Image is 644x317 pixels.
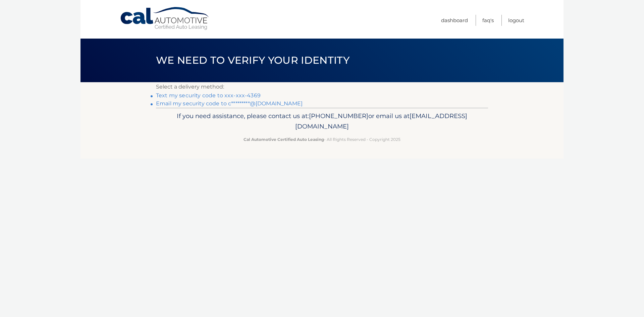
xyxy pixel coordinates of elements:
[482,15,494,26] a: FAQ's
[309,112,368,120] span: [PHONE_NUMBER]
[160,136,484,143] p: - All Rights Reserved - Copyright 2025
[156,100,303,107] a: Email my security code to c*********@[DOMAIN_NAME]
[156,54,350,66] span: We need to verify your identity
[156,82,488,92] p: Select a delivery method:
[244,137,324,142] strong: Cal Automotive Certified Auto Leasing
[156,92,261,99] a: Text my security code to xxx-xxx-4369
[160,111,484,132] p: If you need assistance, please contact us at: or email us at
[120,7,210,31] a: Cal Automotive
[441,15,468,26] a: Dashboard
[508,15,524,26] a: Logout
